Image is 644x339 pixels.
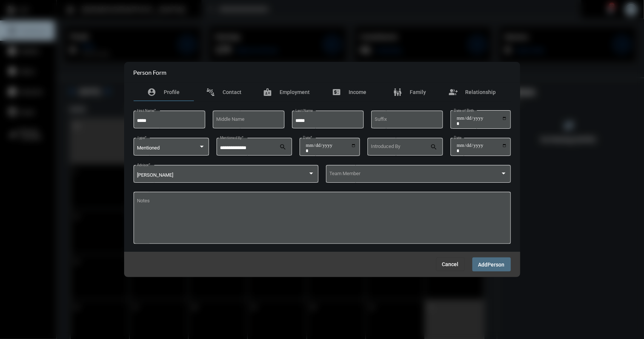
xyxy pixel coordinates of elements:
[430,143,439,152] mat-icon: search
[279,143,288,152] mat-icon: search
[472,257,511,271] button: AddPerson
[263,88,272,97] mat-icon: badge
[393,88,402,97] mat-icon: family_restroom
[164,89,180,95] span: Profile
[332,88,341,97] mat-icon: price_change
[137,145,160,151] span: Mentioned
[134,69,167,76] h2: Person Form
[223,89,242,95] span: Contact
[410,89,426,95] span: Family
[449,88,458,97] mat-icon: group_add
[466,89,496,95] span: Relationship
[148,88,157,97] mat-icon: account_circle
[280,89,310,95] span: Employment
[442,261,459,267] span: Cancel
[206,88,215,97] mat-icon: connect_without_contact
[436,257,465,271] button: Cancel
[488,262,505,268] span: Person
[349,89,366,95] span: Income
[478,262,488,268] span: Add
[137,172,173,178] span: [PERSON_NAME]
